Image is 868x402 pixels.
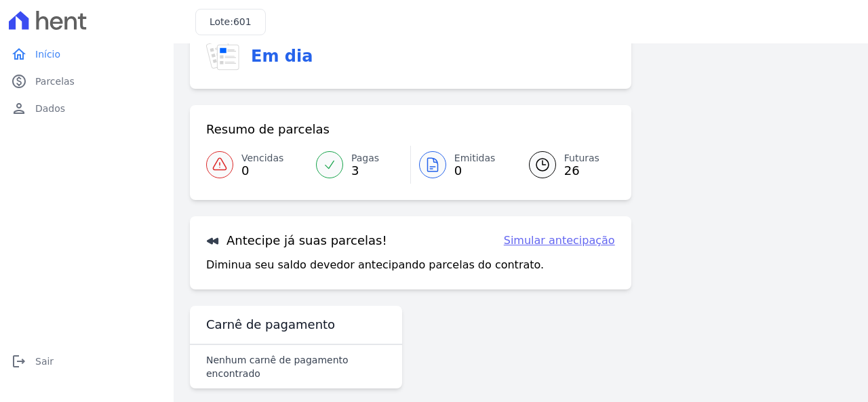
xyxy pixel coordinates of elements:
[206,146,308,184] a: Vencidas 0
[11,73,27,89] i: paid
[210,15,252,29] h3: Lote:
[35,355,54,368] span: Sair
[11,46,27,62] i: home
[11,353,27,369] i: logout
[206,257,544,273] p: Diminua seu saldo devedor antecipando parcelas do contrato.
[35,75,75,88] span: Parcelas
[5,95,168,122] a: personDados
[411,146,513,184] a: Emitidas 0
[564,151,599,165] span: Futuras
[35,102,65,115] span: Dados
[308,146,410,184] a: Pagas 3
[206,317,335,333] h3: Carnê de pagamento
[206,121,330,138] h3: Resumo de parcelas
[351,165,379,176] span: 3
[5,68,168,95] a: paidParcelas
[454,165,496,176] span: 0
[5,348,168,375] a: logoutSair
[206,233,387,249] h3: Antecipe já suas parcelas!
[5,41,168,68] a: homeInício
[35,47,60,61] span: Início
[233,16,252,27] span: 601
[11,100,27,117] i: person
[351,151,379,165] span: Pagas
[206,353,386,380] p: Nenhum carnê de pagamento encontrado
[513,146,615,184] a: Futuras 26
[454,151,496,165] span: Emitidas
[241,151,283,165] span: Vencidas
[564,165,599,176] span: 26
[241,165,283,176] span: 0
[504,233,615,249] a: Simular antecipação
[251,44,313,68] h3: Em dia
